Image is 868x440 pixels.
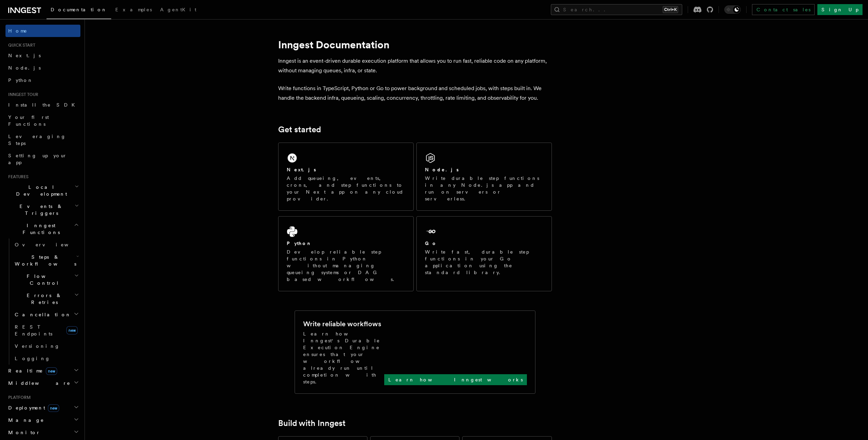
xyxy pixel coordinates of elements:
span: Python [8,77,33,83]
span: Errors & Retries [12,292,74,306]
a: PythonDevelop reliable step functions in Python without managing queueing systems or DAG based wo... [278,216,414,291]
a: Node.js [5,62,80,74]
span: Local Development [5,184,75,197]
span: Documentation [51,7,107,12]
span: new [48,404,59,412]
span: new [46,367,57,375]
span: Examples [115,7,152,12]
a: Next.jsAdd queueing, events, crons, and step functions to your Next app on any cloud provider. [278,143,414,211]
span: Realtime [5,367,57,374]
p: Develop reliable step functions in Python without managing queueing systems or DAG based workflows. [287,248,405,283]
button: Inngest Functions [5,219,80,239]
button: Local Development [5,181,80,200]
h2: Go [425,240,437,247]
span: Monitor [5,429,40,436]
span: Cancellation [12,311,71,318]
a: Home [5,25,80,37]
span: Middleware [5,380,70,387]
span: Node.js [8,65,41,71]
a: Next.js [5,49,80,62]
span: Logging [15,356,50,361]
a: Get started [278,125,321,134]
span: Setting up your app [8,153,67,165]
button: Search...Ctrl+K [551,4,682,15]
p: Write fast, durable step functions in your Go application using the standard library. [425,248,543,276]
a: Node.jsWrite durable step functions in any Node.js app and run on servers or serverless. [416,143,552,211]
a: Documentation [47,2,111,19]
p: Inngest is an event-driven durable execution platform that allows you to run fast, reliable code ... [278,56,552,75]
span: Home [8,27,27,34]
a: Python [5,74,80,86]
p: Write functions in TypeScript, Python or Go to power background and scheduled jobs, with steps bu... [278,84,552,103]
button: Toggle dark mode [724,5,741,14]
h1: Inngest Documentation [278,38,552,51]
span: Inngest tour [5,92,38,97]
span: Platform [5,395,31,400]
h2: Write reliable workflows [303,319,381,329]
a: Overview [12,239,80,251]
a: REST Endpointsnew [12,321,80,340]
span: Flow Control [12,273,74,286]
span: Inngest Functions [5,222,74,236]
button: Events & Triggers [5,200,80,219]
span: Quick start [5,42,35,48]
span: new [66,326,78,334]
button: Cancellation [12,308,80,321]
a: Install the SDK [5,99,80,111]
a: Examples [111,2,156,19]
div: Inngest Functions [5,239,80,365]
kbd: Ctrl+K [663,6,678,13]
span: Install the SDK [8,102,79,108]
a: Versioning [12,340,80,352]
span: Your first Functions [8,114,49,127]
p: Write durable step functions in any Node.js app and run on servers or serverless. [425,175,543,202]
h2: Python [287,240,312,247]
button: Errors & Retries [12,289,80,308]
a: Leveraging Steps [5,130,80,149]
button: Monitor [5,426,80,439]
button: Realtimenew [5,365,80,377]
button: Middleware [5,377,80,389]
button: Manage [5,414,80,426]
a: AgentKit [156,2,200,19]
a: Setting up your app [5,149,80,169]
a: Your first Functions [5,111,80,130]
h2: Next.js [287,166,316,173]
p: Learn how Inngest works [388,376,523,383]
span: Versioning [15,343,60,349]
a: Logging [12,352,80,365]
span: Features [5,174,28,180]
span: Events & Triggers [5,203,75,217]
a: Sign Up [817,4,863,15]
span: Next.js [8,53,41,58]
a: Build with Inngest [278,418,346,428]
button: Flow Control [12,270,80,289]
span: REST Endpoints [15,324,52,337]
button: Deploymentnew [5,402,80,414]
h2: Node.js [425,166,459,173]
span: Leveraging Steps [8,134,66,146]
span: Deployment [5,404,59,411]
button: Steps & Workflows [12,251,80,270]
a: GoWrite fast, durable step functions in your Go application using the standard library. [416,216,552,291]
a: Contact sales [752,4,815,15]
p: Add queueing, events, crons, and step functions to your Next app on any cloud provider. [287,175,405,202]
span: AgentKit [160,7,196,12]
span: Manage [5,417,44,424]
a: Learn how Inngest works [384,374,527,385]
span: Steps & Workflows [12,254,76,267]
p: Learn how Inngest's Durable Execution Engine ensures that your workflow already run until complet... [303,330,384,385]
span: Overview [15,242,85,247]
